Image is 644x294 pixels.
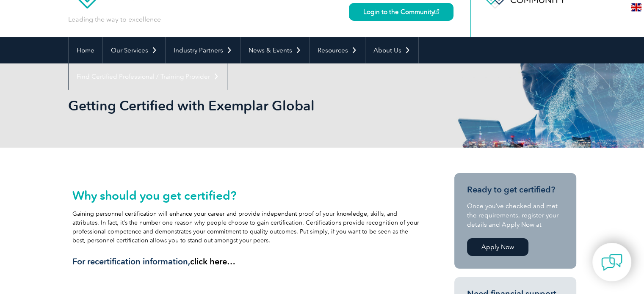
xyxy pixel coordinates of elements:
div: Gaining personnel certification will enhance your career and provide independent proof of your kn... [72,189,420,267]
img: en [631,3,641,11]
h3: For recertification information, [72,256,420,267]
h2: Why should you get certified? [72,189,420,202]
a: Apply Now [467,238,528,256]
a: About Us [365,37,418,63]
img: open_square.png [434,9,439,14]
a: Find Certified Professional / Training Provider [69,63,227,90]
a: Login to the Community [349,3,453,21]
h3: Ready to get certified? [467,184,564,195]
a: Home [69,37,102,63]
a: Resources [310,37,365,63]
a: News & Events [240,37,309,63]
p: Once you’ve checked and met the requirements, register your details and Apply Now at [467,201,564,229]
img: contact-chat.png [601,252,622,273]
h1: Getting Certified with Exemplar Global [68,97,393,114]
a: Industry Partners [166,37,240,63]
p: Leading the way to excellence [68,15,161,24]
a: Our Services [103,37,165,63]
a: click here… [190,256,235,267]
